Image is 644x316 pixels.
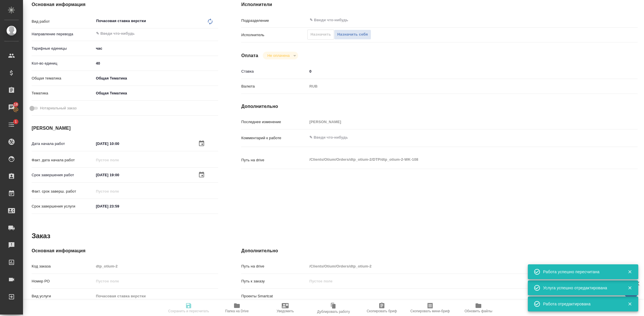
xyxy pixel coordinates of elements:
[94,139,144,148] input: ✎ Введи что-нибудь
[241,119,307,125] p: Последнее изменение
[241,247,638,254] h4: Дополнительно
[263,52,298,59] div: Создан
[601,20,603,21] button: Open
[32,19,94,24] p: Вид работ
[32,231,50,241] h2: Заказ
[94,277,218,285] input: Пустое поле
[543,269,619,275] div: Работа успешно пересчитана
[1,117,22,132] a: 1
[168,309,209,313] span: Сохранить и пересчитать
[94,59,218,67] input: ✎ Введи что-нибудь
[454,300,503,316] button: Обновить файлы
[94,292,218,300] input: Пустое поле
[241,52,258,59] h4: Оплата
[367,309,397,313] span: Скопировать бриф
[307,67,605,75] input: ✎ Введи что-нибудь
[358,300,406,316] button: Скопировать бриф
[241,263,307,269] p: Путь на drive
[32,75,94,81] p: Общая тематика
[307,82,605,91] div: RUB
[241,69,307,74] p: Ставка
[266,53,291,58] button: Не оплачена
[10,102,21,107] span: 18
[32,61,94,66] p: Кол-во единиц
[94,202,144,210] input: ✎ Введи что-нибудь
[337,31,368,38] span: Назначить себя
[624,269,636,274] button: Закрыть
[309,17,584,24] input: ✎ Введи что-нибудь
[225,309,249,313] span: Папка на Drive
[213,300,261,316] button: Папка на Drive
[261,300,309,316] button: Уведомить
[95,30,197,37] input: ✎ Введи что-нибудь
[32,293,94,299] p: Вид услуги
[241,293,307,299] p: Проекты Smartcat
[94,88,218,98] div: Общая Тематика
[277,309,294,313] span: Уведомить
[309,300,358,316] button: Дублировать работу
[94,171,144,179] input: ✎ Введи что-нибудь
[32,172,94,178] p: Срок завершения работ
[32,263,94,269] p: Код заказа
[164,300,213,316] button: Сохранить и пересчитать
[94,73,218,83] div: Общая Тематика
[241,278,307,284] p: Путь к заказу
[624,301,636,307] button: Закрыть
[241,1,638,8] h4: Исполнители
[32,203,94,209] p: Срок завершения услуги
[543,285,619,291] div: Услуга успешно отредактирована
[94,156,144,164] input: Пустое поле
[32,247,218,254] h4: Основная информация
[241,18,307,24] p: Подразделение
[94,262,218,270] input: Пустое поле
[94,44,218,53] div: час
[241,32,307,38] p: Исполнитель
[94,187,144,195] input: Пустое поле
[624,285,636,290] button: Закрыть
[32,46,94,51] p: Тарифные единицы
[241,84,307,89] p: Валюта
[11,119,20,125] span: 1
[465,309,492,313] span: Обновить файлы
[241,157,307,163] p: Путь на drive
[406,300,454,316] button: Скопировать мини-бриф
[40,105,76,111] span: Нотариальный заказ
[307,262,605,270] input: Пустое поле
[543,301,619,307] div: Работа отредактирована
[241,135,307,141] p: Комментарий к работе
[32,125,218,132] h4: [PERSON_NAME]
[32,141,94,147] p: Дата начала работ
[307,118,605,126] input: Пустое поле
[1,100,22,115] a: 18
[307,277,605,285] input: Пустое поле
[334,30,371,40] button: Назначить себя
[32,1,218,8] h4: Основная информация
[32,278,94,284] p: Номер РО
[32,90,94,96] p: Тематика
[410,309,450,313] span: Скопировать мини-бриф
[215,33,216,34] button: Open
[32,189,94,194] p: Факт. срок заверш. работ
[317,310,350,314] span: Дублировать работу
[241,103,638,110] h4: Дополнительно
[307,155,605,164] textarea: /Clients/Оtium/Orders/dtp_otium-2/DTP/dtp_otium-2-WK-108
[32,157,94,163] p: Факт. дата начала работ
[32,31,94,37] p: Направление перевода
